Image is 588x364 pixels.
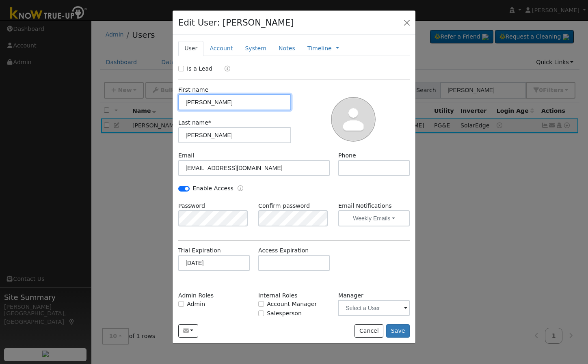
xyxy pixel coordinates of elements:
[355,324,383,338] button: Cancel
[258,202,310,210] label: Confirm password
[338,291,363,300] label: Manager
[218,65,230,74] a: Lead
[338,300,410,316] input: Select a User
[178,246,221,255] label: Trial Expiration
[178,301,184,307] input: Admin
[258,310,264,316] input: Salesperson
[178,86,208,94] label: First name
[178,16,294,29] h4: Edit User: [PERSON_NAME]
[386,324,410,338] button: Save
[208,119,211,126] span: Required
[178,324,198,338] button: suebeetle2004@yahoo.com
[272,41,301,56] a: Notes
[258,246,309,255] label: Access Expiration
[307,44,332,53] a: Timeline
[192,184,233,193] label: Enable Access
[338,151,356,160] label: Phone
[258,301,264,307] input: Account Manager
[203,41,239,56] a: Account
[239,41,272,56] a: System
[338,202,410,210] label: Email Notifications
[187,300,205,308] label: Admin
[178,41,203,56] a: User
[187,65,212,73] label: Is a Lead
[178,291,214,300] label: Admin Roles
[178,151,194,160] label: Email
[267,309,302,318] label: Salesperson
[238,184,243,194] a: Enable Access
[267,300,317,308] label: Account Manager
[338,210,410,226] button: Weekly Emails
[258,291,297,300] label: Internal Roles
[178,118,211,127] label: Last name
[178,202,205,210] label: Password
[178,66,184,71] input: Is a Lead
